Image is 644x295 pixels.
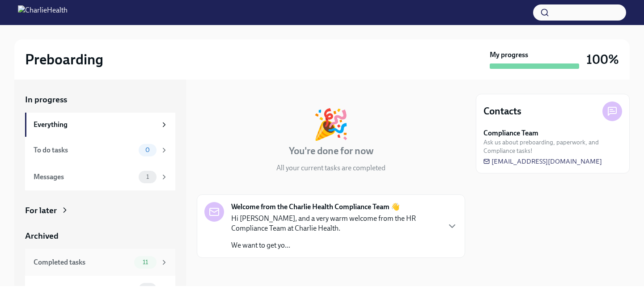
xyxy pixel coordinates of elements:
[586,51,619,67] h3: 100%
[313,110,349,139] div: 🎉
[483,157,602,166] a: [EMAIL_ADDRESS][DOMAIN_NAME]
[141,173,154,180] span: 1
[25,249,175,276] a: Completed tasks11
[25,205,175,216] a: For later
[18,5,68,20] img: CharlieHealth
[34,284,135,294] div: Messages
[140,286,155,292] span: 0
[483,105,521,118] h4: Contacts
[483,138,622,155] span: Ask us about preboarding, paperwork, and Compliance tasks!
[276,163,386,173] p: All your current tasks are completed
[490,50,528,60] strong: My progress
[25,113,175,137] a: Everything
[25,51,103,68] h2: Preboarding
[34,257,131,267] div: Completed tasks
[25,164,175,190] a: Messages1
[34,145,135,155] div: To do tasks
[25,94,175,105] a: In progress
[137,259,153,265] span: 11
[197,76,239,88] div: In progress
[25,205,57,216] div: For later
[34,172,135,182] div: Messages
[25,137,175,164] a: To do tasks0
[34,120,157,130] div: Everything
[231,214,440,233] p: Hi [PERSON_NAME], and a very warm welcome from the HR Compliance Team at Charlie Health.
[289,144,373,158] h4: You're done for now
[140,147,155,153] span: 0
[483,128,538,138] strong: Compliance Team
[25,230,175,242] a: Archived
[231,240,440,250] p: We want to get yo...
[231,202,400,212] strong: Welcome from the Charlie Health Compliance Team 👋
